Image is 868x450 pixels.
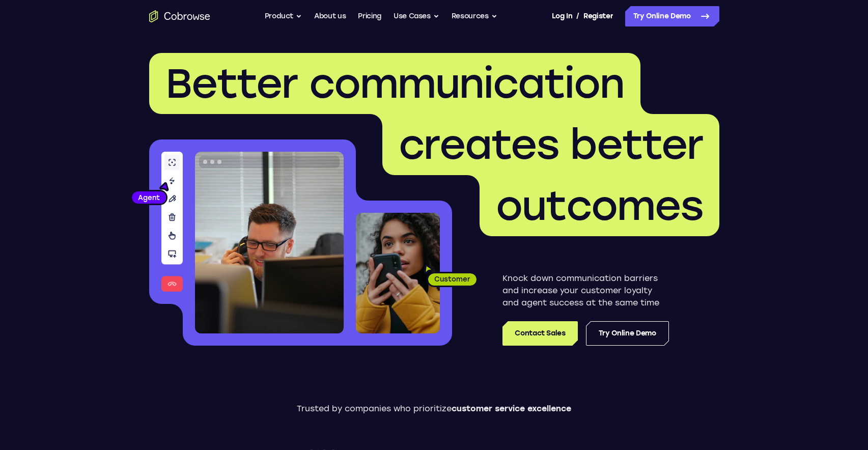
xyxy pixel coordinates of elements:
img: A customer support agent talking on the phone [195,152,344,333]
img: A customer holding their phone [356,213,440,333]
span: creates better [399,120,703,169]
a: About us [314,6,346,26]
a: Contact Sales [502,321,577,346]
span: outcomes [496,181,703,230]
span: / [576,10,579,22]
p: Knock down communication barriers and increase your customer loyalty and agent success at the sam... [502,272,669,309]
a: Log In [552,6,572,26]
a: Try Online Demo [625,6,719,26]
a: Pricing [358,6,381,26]
a: Register [583,6,613,26]
span: Better communication [165,59,624,108]
a: Go to the home page [149,10,210,22]
span: customer service excellence [452,404,571,413]
button: Use Cases [394,6,439,26]
a: Try Online Demo [586,321,669,346]
button: Product [265,6,302,26]
button: Resources [452,6,497,26]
